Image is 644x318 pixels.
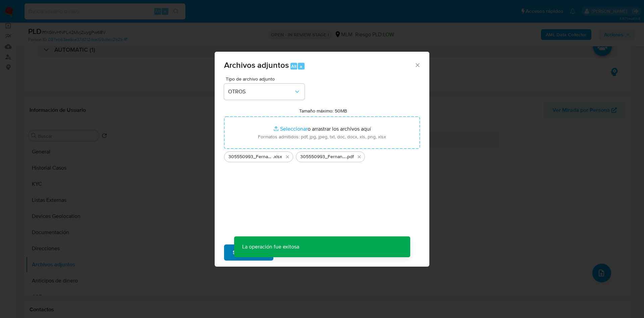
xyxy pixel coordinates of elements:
[234,236,307,257] p: La operación fue exitosa
[233,245,265,260] span: Subir archivo
[285,245,307,260] span: Cancelar
[224,59,289,71] span: Archivos adjuntos
[414,62,420,68] button: Cerrar
[355,153,363,161] button: Eliminar 305550993_Fernando Rincon Montalvo_AGO25.pdf
[224,84,305,100] button: OTROS
[228,153,273,160] span: 305550993_Fernando [PERSON_NAME] Montalvo_AGO2025
[283,153,291,161] button: Eliminar 305550993_Fernando Rincon Montalvo_AGO2025.xlsx
[299,108,347,114] label: Tamaño máximo: 50MB
[300,63,302,70] span: a
[224,244,273,261] button: Subir archivo
[224,149,420,162] ul: Archivos seleccionados
[291,63,297,70] span: Alt
[300,153,346,160] span: 305550993_Fernando [PERSON_NAME] Montalvo_AGO25
[346,153,354,160] span: .pdf
[226,77,306,81] span: Tipo de archivo adjunto
[273,153,282,160] span: .xlsx
[228,88,294,95] span: OTROS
